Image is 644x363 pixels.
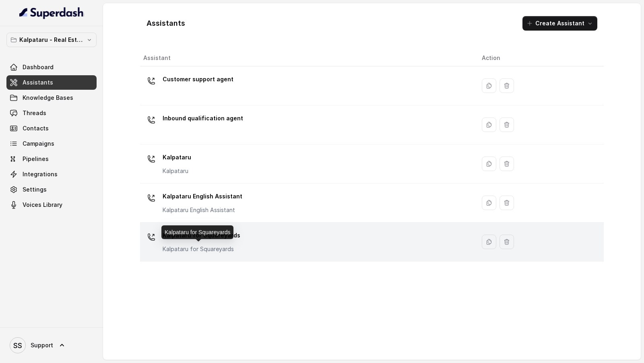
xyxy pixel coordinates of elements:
[23,140,54,148] span: Campaigns
[163,245,240,253] p: Kalpataru for Squareyards
[163,167,191,175] p: Kalpataru
[6,91,97,105] a: Knowledge Bases
[6,33,97,47] button: Kalpataru - Real Estate
[163,190,242,203] p: Kalpataru English Assistant
[23,170,58,178] span: Integrations
[6,182,97,197] a: Settings
[163,73,233,86] p: Customer support agent
[6,198,97,212] a: Voices Library
[23,109,46,117] span: Threads
[147,17,185,30] h1: Assistants
[163,206,242,214] p: Kalpataru English Assistant
[31,341,53,349] span: Support
[161,225,233,239] div: Kalpataru for Squareyards
[6,152,97,166] a: Pipelines
[23,201,62,209] span: Voices Library
[163,112,243,125] p: Inbound qualification agent
[23,94,73,102] span: Knowledge Bases
[6,167,97,181] a: Integrations
[13,341,22,350] text: SS
[163,151,191,164] p: Kalpataru
[23,186,47,194] span: Settings
[6,106,97,120] a: Threads
[6,334,97,357] a: Support
[6,75,97,90] a: Assistants
[23,155,49,163] span: Pipelines
[6,60,97,74] a: Dashboard
[6,136,97,151] a: Campaigns
[23,78,53,87] span: Assistants
[19,35,84,45] p: Kalpataru - Real Estate
[19,6,84,19] img: light.svg
[23,63,54,71] span: Dashboard
[23,124,49,132] span: Contacts
[140,50,475,66] th: Assistant
[522,16,597,31] button: Create Assistant
[6,121,97,136] a: Contacts
[475,50,604,66] th: Action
